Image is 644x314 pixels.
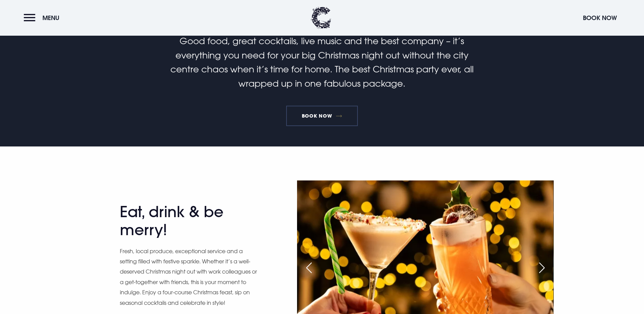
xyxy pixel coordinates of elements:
button: Book Now [579,11,620,25]
button: Menu [24,11,63,25]
div: Previous slide [300,260,317,275]
p: Fresh, local produce, exceptional service and a setting filled with festive sparkle. Whether it’s... [120,246,259,308]
p: Good food, great cocktails, live music and the best company – it’s everything you need for your b... [160,34,483,90]
h2: Eat, drink & be merry! [120,203,252,239]
span: Menu [42,14,59,22]
img: Clandeboye Lodge [311,7,331,29]
div: Next slide [533,260,550,275]
a: Book Now [286,106,357,126]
